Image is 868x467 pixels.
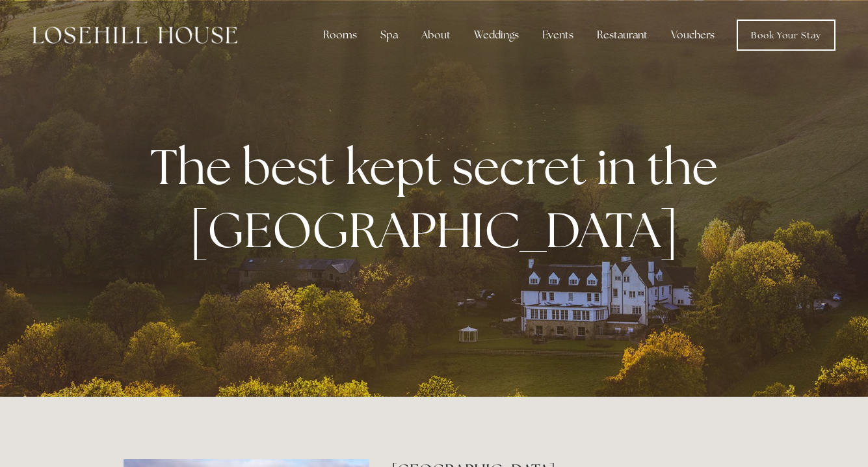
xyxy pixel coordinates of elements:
div: Weddings [464,22,529,48]
div: Events [532,22,584,48]
div: About [411,22,461,48]
div: Spa [370,22,408,48]
img: Losehill House [33,27,237,44]
a: Vouchers [661,22,725,48]
div: Rooms [313,22,367,48]
strong: The best kept secret in the [GEOGRAPHIC_DATA] [150,135,728,262]
a: Book Your Stay [737,20,835,51]
div: Restaurant [586,22,658,48]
